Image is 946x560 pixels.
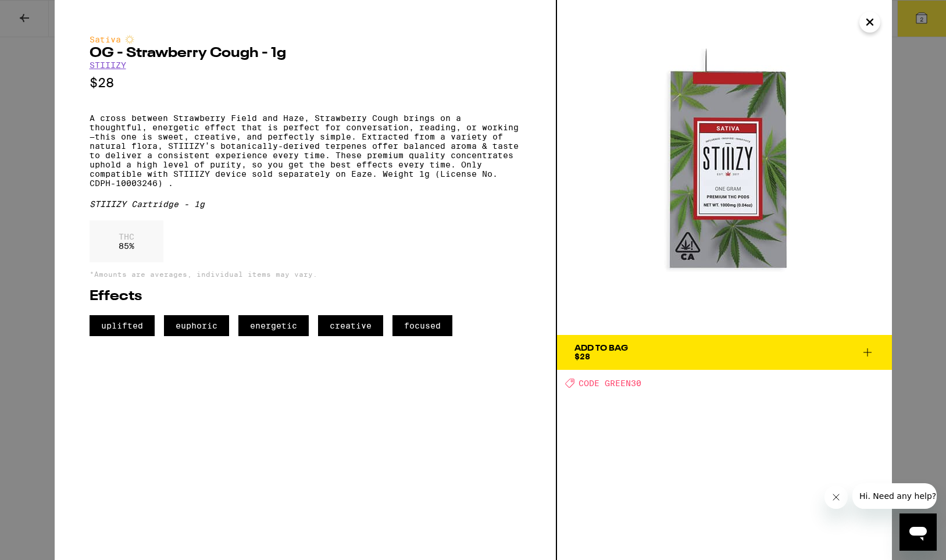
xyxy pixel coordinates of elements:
[392,315,452,336] span: focused
[90,270,521,278] p: *Amounts are averages, individual items may vary.
[852,483,937,509] iframe: Message from company
[574,344,628,352] div: Add To Bag
[899,513,937,551] iframe: Button to launch messaging window
[90,315,155,336] span: uplifted
[574,352,590,361] span: $28
[90,47,521,60] h2: OG - Strawberry Cough - 1g
[90,113,521,188] p: A cross between Strawberry Field and Haze, Strawberry Cough brings on a thoughtful, energetic eff...
[318,315,383,336] span: creative
[579,379,641,388] span: CODE GREEN30
[859,12,880,33] button: Close
[90,290,521,304] h2: Effects
[557,335,892,370] button: Add To Bag$28
[90,60,126,70] a: STIIIZY
[164,315,229,336] span: euphoric
[90,76,521,90] p: $28
[125,35,134,44] img: sativaColor.svg
[90,35,521,44] div: Sativa
[90,220,163,262] div: 85 %
[90,199,521,209] div: STIIIZY Cartridge - 1g
[238,315,309,336] span: energetic
[824,486,848,509] iframe: Close message
[119,232,134,241] p: THC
